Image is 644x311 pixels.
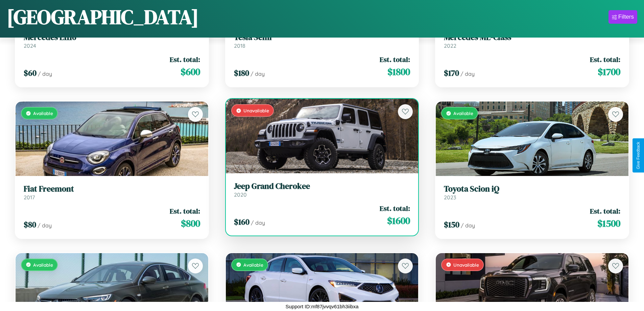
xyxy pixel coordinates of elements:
[444,184,620,194] h3: Toyota Scion iQ
[234,191,247,198] span: 2020
[33,262,53,268] span: Available
[590,54,620,64] span: Est. total:
[609,10,637,24] button: Filters
[181,217,200,230] span: $ 800
[24,194,35,201] span: 2017
[444,194,456,201] span: 2023
[444,32,620,42] h3: Mercedes ML-Class
[234,181,410,191] h3: Jeep Grand Cherokee
[380,203,410,213] span: Est. total:
[251,219,265,226] span: / day
[286,302,359,311] p: Support ID: mf87jvvqv61bh3iibxa
[181,65,200,79] span: $ 600
[597,217,620,230] span: $ 1500
[24,42,36,49] span: 2024
[234,216,249,227] span: $ 160
[460,70,475,77] span: / day
[387,214,410,227] span: $ 1600
[387,65,410,79] span: $ 1800
[234,32,410,49] a: Tesla Semi2018
[598,65,620,79] span: $ 1700
[636,142,641,169] div: Give Feedback
[24,32,200,42] h3: Mercedes L1116
[444,67,459,79] span: $ 170
[453,110,473,116] span: Available
[444,32,620,49] a: Mercedes ML-Class2022
[444,42,456,49] span: 2022
[453,262,479,268] span: Unavailable
[444,184,620,201] a: Toyota Scion iQ2023
[251,70,265,77] span: / day
[234,42,245,49] span: 2018
[7,3,199,31] h1: [GEOGRAPHIC_DATA]
[243,262,263,268] span: Available
[24,184,200,194] h3: Fiat Freemont
[590,206,620,216] span: Est. total:
[170,206,200,216] span: Est. total:
[33,110,53,116] span: Available
[243,108,269,113] span: Unavailable
[234,67,249,79] span: $ 180
[24,32,200,49] a: Mercedes L11162024
[24,67,37,79] span: $ 60
[24,184,200,201] a: Fiat Freemont2017
[234,32,410,42] h3: Tesla Semi
[38,70,52,77] span: / day
[38,222,52,229] span: / day
[618,14,634,20] div: Filters
[24,219,36,230] span: $ 80
[234,181,410,198] a: Jeep Grand Cherokee2020
[461,222,475,229] span: / day
[444,219,459,230] span: $ 150
[170,54,200,64] span: Est. total:
[380,54,410,64] span: Est. total:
